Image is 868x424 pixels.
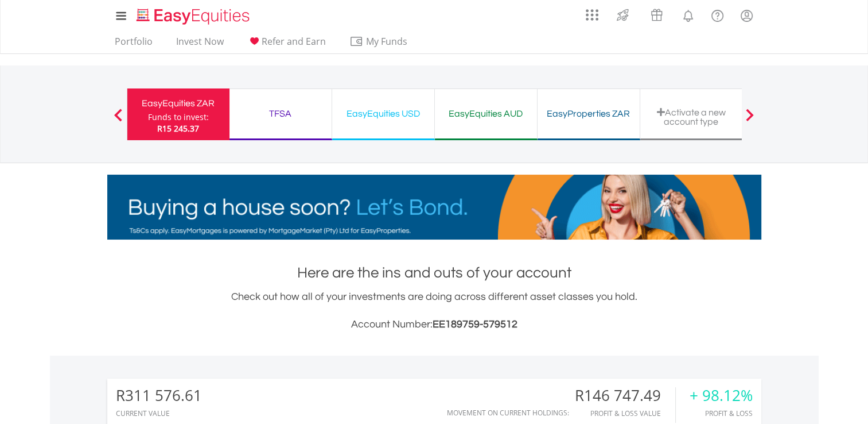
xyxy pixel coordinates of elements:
div: EasyProperties ZAR [544,106,633,122]
img: thrive-v2.svg [613,6,632,24]
img: vouchers-v2.svg [647,6,666,24]
span: Refer and Earn [262,35,326,48]
a: FAQ's and Support [703,3,732,26]
img: grid-menu-icon.svg [586,9,598,21]
div: R311 576.61 [116,387,202,404]
span: My Funds [349,34,425,49]
span: R15 245.37 [157,123,199,134]
div: Check out how all of your investments are doing across different asset classes you hold. [107,289,761,333]
div: Movement on Current Holdings: [447,409,569,417]
div: + 98.12% [690,387,753,404]
h3: Account Number: [107,317,761,333]
a: Refer and Earn [243,36,330,53]
div: EasyEquities USD [339,106,427,122]
div: EasyEquities ZAR [134,95,223,111]
span: EE189759-579512 [433,319,517,330]
a: Portfolio [110,36,157,53]
a: Notifications [674,3,703,26]
div: EasyEquities AUD [442,106,530,122]
img: EasyEquities_Logo.png [134,7,254,26]
div: R146 747.49 [575,387,675,404]
div: TFSA [236,106,325,122]
a: AppsGrid [578,3,606,21]
div: Funds to invest: [148,111,209,123]
a: Invest Now [172,36,228,53]
a: Vouchers [640,3,674,24]
div: Activate a new account type [647,107,735,126]
div: Profit & Loss Value [575,410,675,417]
a: My Profile [732,3,761,28]
a: Home page [132,3,254,26]
img: EasyMortage Promotion Banner [107,175,761,240]
div: CURRENT VALUE [116,410,202,417]
div: Profit & Loss [690,410,753,417]
h1: Here are the ins and outs of your account [107,263,761,283]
